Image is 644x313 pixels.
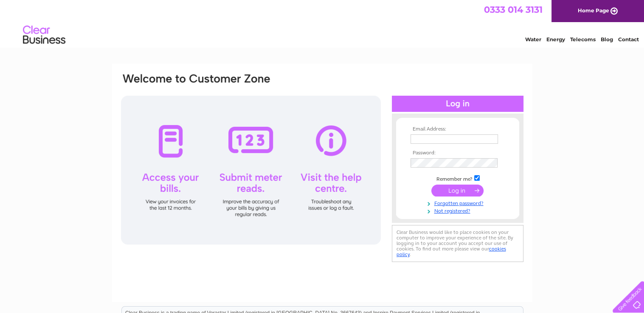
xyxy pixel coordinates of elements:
[431,185,484,196] input: Submit
[392,225,523,262] div: Clear Business would like to place cookies on your computer to improve your experience of the sit...
[525,36,541,43] a: Water
[411,199,507,207] a: Forgotten password?
[408,126,507,132] th: Email Address:
[122,5,523,41] div: Clear Business is a trading name of Verastar Limited (registered in [GEOGRAPHIC_DATA] No. 3667643...
[397,246,506,257] a: cookies policy
[484,4,543,15] a: 0333 014 3131
[546,36,565,43] a: Energy
[601,36,613,43] a: Blog
[618,36,639,43] a: Contact
[411,206,507,214] a: Not registered?
[408,150,507,156] th: Password:
[22,22,66,48] img: logo.png
[408,174,507,182] td: Remember me?
[570,36,596,43] a: Telecoms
